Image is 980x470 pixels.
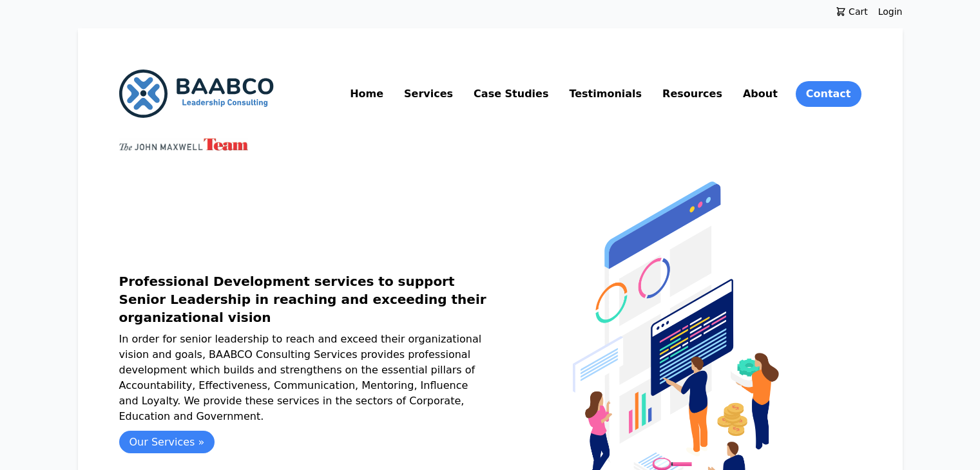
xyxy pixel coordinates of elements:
[740,84,780,104] a: About
[471,84,551,104] a: Case Studies
[846,5,868,18] span: Cart
[825,5,878,18] a: Cart
[347,84,386,104] a: Home
[796,81,861,107] a: Contact
[566,84,644,104] a: Testimonials
[119,272,490,326] h1: Professional Development services to support Senior Leadership in reaching and exceeding their or...
[119,138,248,151] img: John Maxwell
[660,84,725,104] a: Resources
[401,84,456,104] a: Services
[119,70,274,118] img: BAABCO Consulting Services
[119,431,215,453] a: Our Services »
[878,5,903,18] a: Login
[119,332,490,424] p: In order for senior leadership to reach and exceed their organizational vision and goals, BAABCO ...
